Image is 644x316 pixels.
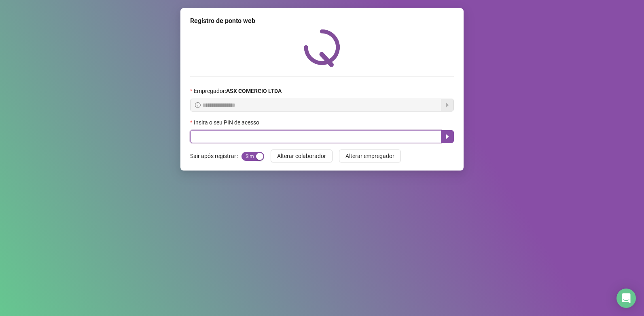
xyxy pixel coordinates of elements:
span: info-circle [195,102,201,108]
label: Insira o seu PIN de acesso [190,118,265,127]
span: caret-right [444,133,451,140]
span: Empregador : [194,86,282,95]
img: QRPoint [304,29,340,67]
div: Registro de ponto web [190,16,454,26]
span: Alterar empregador [345,152,394,160]
div: Open Intercom Messenger [616,289,636,308]
label: Sair após registrar [190,150,241,162]
button: Alterar empregador [339,150,401,162]
button: Alterar colaborador [271,150,333,162]
span: Alterar colaborador [277,152,326,160]
strong: ASX COMERCIO LTDA [226,88,282,94]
